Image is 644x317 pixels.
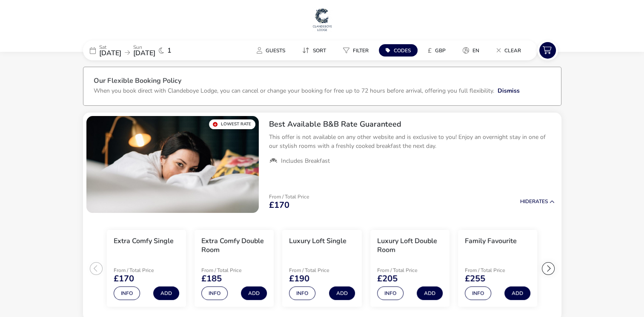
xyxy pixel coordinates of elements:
[435,47,446,54] span: GBP
[262,113,561,172] div: Best Available B&B Rate GuaranteedThis offer is not available on any other website and is exclusi...
[379,44,421,57] naf-pibe-menu-bar-item: Codes
[201,286,228,300] button: Info
[353,47,369,54] span: Filter
[266,47,285,54] span: Guests
[377,275,398,283] span: £205
[379,44,418,57] button: Codes
[99,48,121,58] span: [DATE]
[312,7,333,32] img: Main Website
[114,268,174,273] p: From / Total Price
[269,194,309,199] p: From / Total Price
[114,286,140,300] button: Info
[167,47,172,54] span: 1
[289,286,315,300] button: Info
[86,116,259,213] swiper-slide: 1 / 1
[190,226,278,311] swiper-slide: 2 / 8
[295,44,333,57] button: Sort
[94,87,494,95] p: When you book direct with Clandeboye Lodge, you can cancel or change your booking for free up to ...
[295,44,336,57] naf-pibe-menu-bar-item: Sort
[454,226,541,311] swiper-slide: 5 / 8
[366,226,454,311] swiper-slide: 4 / 8
[465,275,485,283] span: £255
[394,47,411,54] span: Codes
[133,45,155,50] p: Sun
[313,47,326,54] span: Sort
[133,48,155,58] span: [DATE]
[201,275,222,283] span: £185
[241,286,267,300] button: Add
[498,86,520,95] button: Dismiss
[489,44,528,57] button: Clear
[103,226,190,311] swiper-slide: 1 / 8
[377,268,438,273] p: From / Total Price
[153,286,179,300] button: Add
[377,237,443,255] h3: Luxury Loft Double Room
[472,47,479,54] span: en
[456,44,486,57] button: en
[377,286,404,300] button: Info
[83,40,211,60] div: Sat[DATE]Sun[DATE]1
[209,119,255,129] div: Lowest Rate
[465,286,491,300] button: Info
[520,199,555,204] button: HideRates
[278,226,366,311] swiper-slide: 3 / 8
[250,44,292,57] button: Guests
[94,77,551,86] h3: Our Flexible Booking Policy
[465,237,517,246] h3: Family Favourite
[336,44,375,57] button: Filter
[428,46,432,55] i: £
[417,286,443,300] button: Add
[504,286,530,300] button: Add
[421,44,452,57] button: £GBP
[289,268,349,273] p: From / Total Price
[269,119,555,129] h2: Best Available B&B Rate Guaranteed
[114,275,134,283] span: £170
[421,44,456,57] naf-pibe-menu-bar-item: £GBP
[269,133,555,150] p: This offer is not available on any other website and is exclusive to you! Enjoy an overnight stay...
[489,44,531,57] naf-pibe-menu-bar-item: Clear
[114,237,174,246] h3: Extra Comfy Single
[281,157,330,165] span: Includes Breakfast
[289,275,309,283] span: £190
[99,45,121,50] p: Sat
[269,201,289,209] span: £170
[520,198,532,205] span: Hide
[289,237,346,246] h3: Luxury Loft Single
[541,226,629,311] swiper-slide: 6 / 8
[465,268,525,273] p: From / Total Price
[201,237,267,255] h3: Extra Comfy Double Room
[456,44,489,57] naf-pibe-menu-bar-item: en
[336,44,379,57] naf-pibe-menu-bar-item: Filter
[250,44,295,57] naf-pibe-menu-bar-item: Guests
[504,47,521,54] span: Clear
[329,286,355,300] button: Add
[201,268,262,273] p: From / Total Price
